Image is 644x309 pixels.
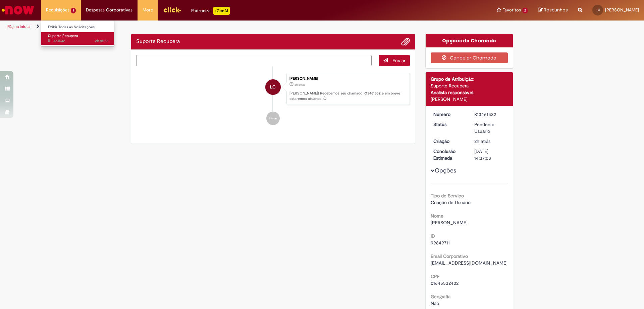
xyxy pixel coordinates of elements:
[605,7,639,13] span: [PERSON_NAME]
[5,21,424,33] ul: Trilhas de página
[428,111,470,118] dt: Número
[431,253,468,259] b: Email Corporativo
[431,300,439,306] span: Não
[41,24,115,31] a: Exibir Todas as Solicitações
[379,55,410,66] button: Enviar
[474,138,490,144] span: 2h atrás
[431,260,507,266] span: [EMAIL_ADDRESS][DOMAIN_NAME]
[431,76,508,82] div: Grupo de Atribuição:
[474,138,490,144] time: 29/08/2025 10:37:05
[474,148,505,161] div: [DATE] 14:37:08
[474,138,505,145] div: 29/08/2025 10:37:05
[431,213,443,219] b: Nome
[544,7,568,13] span: Rascunhos
[294,83,305,87] time: 29/08/2025 10:37:05
[48,38,108,44] span: R13461532
[431,89,508,96] div: Analista responsável:
[474,121,505,134] div: Pendente Usuário
[7,24,31,29] a: Página inicial
[265,79,281,95] div: Lucas Daniel Silva Figueiredo Costa
[502,7,521,13] span: Favoritos
[538,7,568,13] a: Rascunhos
[213,7,230,15] p: +GenAi
[270,79,276,95] span: LC
[294,83,305,87] span: 2h atrás
[431,273,439,279] b: CPF
[41,32,115,45] a: Aberto R13461532 : Suporte Recupera
[431,294,450,300] b: Geografia
[143,7,153,13] span: More
[428,148,470,161] dt: Conclusão Estimada
[426,34,513,47] div: Opções do Chamado
[95,38,108,43] time: 29/08/2025 10:37:06
[48,33,78,38] span: Suporte Recupera
[431,96,508,103] div: [PERSON_NAME]
[71,8,76,13] span: 1
[431,199,471,205] span: Criação de Usuário
[289,77,406,81] div: [PERSON_NAME]
[596,8,600,12] span: LC
[392,57,406,64] span: Enviar
[191,7,230,15] div: Padroniza
[431,280,459,286] span: 01645532402
[428,121,470,128] dt: Status
[46,7,69,13] span: Requisições
[474,111,505,118] div: R13461532
[41,20,114,47] ul: Requisições
[136,39,180,45] h2: Suporte Recupera Histórico de tíquete
[86,7,132,13] span: Despesas Corporativas
[289,91,406,101] p: [PERSON_NAME]! Recebemos seu chamado R13461532 e em breve estaremos atuando.
[163,5,181,15] img: click_logo_yellow_360x200.png
[401,37,410,46] button: Adicionar anexos
[1,3,35,17] img: ServiceNow
[428,138,470,145] dt: Criação
[136,73,410,105] li: Lucas Daniel Silva Figueiredo Costa
[431,220,468,226] span: [PERSON_NAME]
[431,82,508,89] div: Suporte Recupera
[431,233,435,239] b: ID
[431,193,464,199] b: Tipo de Serviço
[431,240,450,246] span: 99849711
[431,52,508,63] button: Cancelar Chamado
[136,66,410,132] ul: Histórico de tíquete
[522,8,528,13] span: 2
[95,38,108,43] span: 2h atrás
